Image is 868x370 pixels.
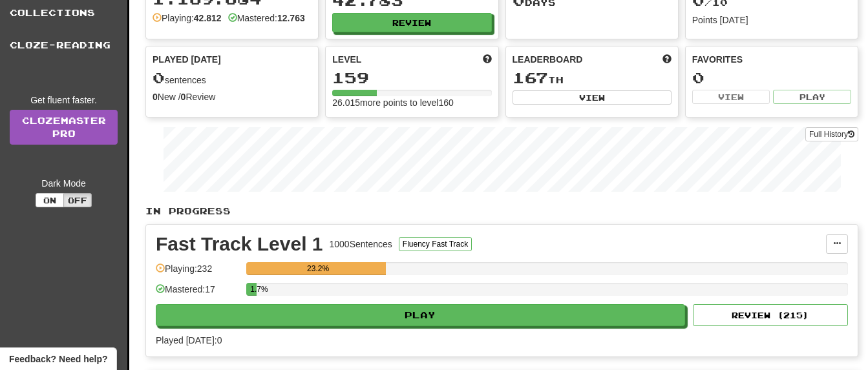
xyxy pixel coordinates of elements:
[153,92,158,102] strong: 0
[63,193,92,207] button: Off
[153,68,165,87] span: 0
[332,70,491,86] div: 159
[332,53,361,66] span: Level
[153,53,221,66] span: Played [DATE]
[332,13,491,32] button: Review
[156,234,323,254] div: Fast Track Level 1
[10,110,118,145] a: ClozemasterPro
[513,70,672,87] div: th
[513,68,548,87] span: 167
[145,205,858,218] p: In Progress
[330,238,392,251] div: 1000 Sentences
[250,283,257,296] div: 1.7%
[156,335,222,345] span: Played [DATE]: 0
[153,70,312,87] div: sentences
[194,13,222,23] strong: 42.812
[228,12,305,25] div: Mastered:
[662,53,672,66] span: This week in points, UTC
[277,13,305,23] strong: 12.763
[9,353,107,365] span: Open feedback widget
[156,304,685,326] button: Play
[153,12,222,25] div: Playing:
[36,193,64,207] button: On
[10,94,118,107] div: Get fluent faster.
[805,127,858,141] button: Full History
[773,90,851,104] button: Play
[10,177,118,190] div: Dark Mode
[483,53,492,66] span: Score more points to level up
[156,283,240,304] div: Mastered: 17
[399,237,472,251] button: Fluency Fast Track
[692,53,851,66] div: Favorites
[692,14,851,26] div: Points [DATE]
[513,90,672,105] button: View
[513,53,583,66] span: Leaderboard
[181,92,186,102] strong: 0
[250,262,386,275] div: 23.2%
[156,262,240,283] div: Playing: 232
[153,90,312,103] div: New / Review
[692,90,770,104] button: View
[692,70,851,86] div: 0
[693,304,848,326] button: Review (215)
[332,96,491,109] div: 26.015 more points to level 160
